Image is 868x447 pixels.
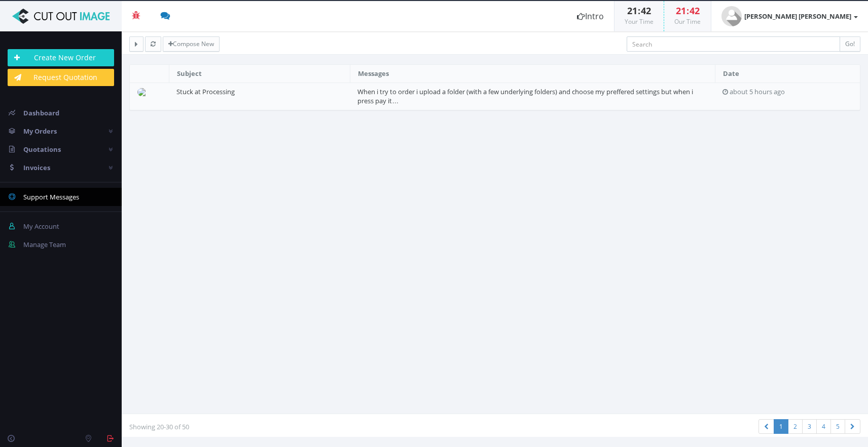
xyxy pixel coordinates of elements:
[774,419,788,434] a: 1
[816,419,831,434] a: 4
[744,12,851,21] strong: [PERSON_NAME] [PERSON_NAME]
[350,65,715,83] th: Messages
[23,145,61,154] span: Quotations
[627,5,637,17] span: 21
[721,6,742,26] img: user_default.jpg
[23,108,59,117] span: Dashboard
[169,65,350,83] th: Subject
[686,5,690,17] span: :
[145,36,161,52] button: Refresh
[802,419,817,434] a: 3
[23,222,59,231] span: My Account
[23,127,57,136] span: My Orders
[690,5,700,17] span: 42
[711,1,868,31] a: [PERSON_NAME] [PERSON_NAME]
[788,419,803,434] a: 2
[137,88,150,96] img: eb3bb386f5f4ae5024746ed14c46011f
[163,36,220,52] a: Compose New
[176,87,235,96] a: Stuck at Processing
[637,5,641,17] span: :
[625,17,654,26] small: Your Time
[23,163,50,172] span: Invoices
[674,17,701,26] small: Our Time
[129,422,487,432] p: Showing 20-30 of 50
[641,5,651,17] span: 42
[23,192,79,201] span: Support Messages
[567,1,614,31] a: Intro
[23,240,66,249] span: Manage Team
[715,65,860,83] th: Date
[676,5,686,17] span: 21
[8,69,114,86] a: Request Quotation
[830,419,845,434] a: 5
[730,87,785,96] span: September 05, 2025
[357,87,693,106] a: When i try to order i upload a folder (with a few underlying folders) and choose my preffered set...
[8,9,114,24] img: Cut Out Image
[8,49,114,66] a: Create New Order
[840,36,860,52] button: Go!
[627,36,840,52] input: Search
